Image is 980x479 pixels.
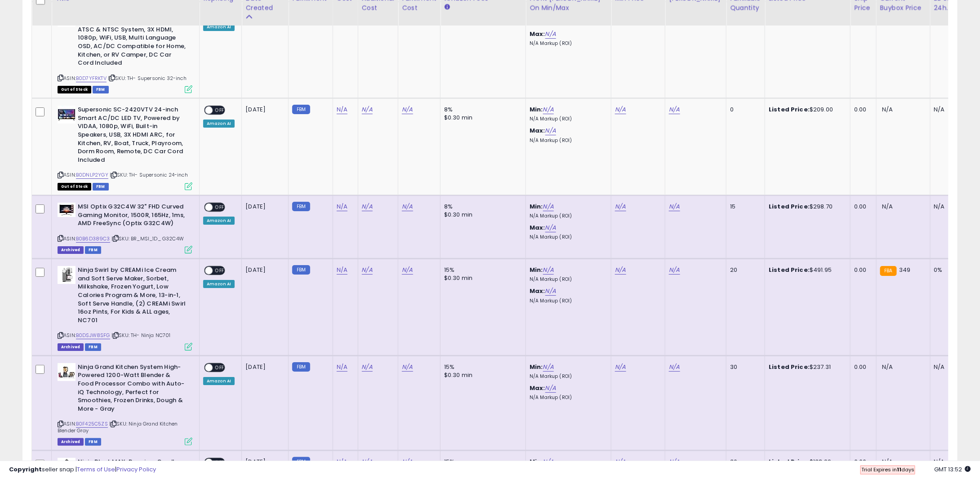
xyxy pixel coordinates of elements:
span: | SKU: TH- Supersonic 24-inch [110,171,188,178]
b: Ninja Swirl by CREAMi Ice Cream and Soft Serve Maker, Sorbet, Milkshake, Frozen Yogurt, Low Calor... [78,266,187,327]
a: N/A [669,363,680,372]
a: Terms of Use [77,465,115,474]
strong: Copyright [9,465,42,474]
span: Trial Expires in days [861,466,914,473]
a: N/A [615,105,626,114]
span: | SKU: BR_MSI_1D_ G32C4W [111,235,184,242]
b: Min: [530,105,543,114]
a: N/A [545,126,556,135]
a: N/A [362,105,373,114]
span: FBM [93,183,109,191]
a: N/A [337,202,347,211]
div: 15% [444,363,519,371]
small: FBA [880,266,897,276]
div: 0% [934,266,964,274]
p: N/A Markup (ROI) [530,395,604,401]
img: 41G8RFzC9pL._SL40_.jpg [58,363,76,381]
b: Min: [530,266,543,274]
div: ASIN: [58,363,192,444]
span: OFF [213,267,227,275]
a: N/A [615,266,626,275]
small: FBM [292,202,310,211]
span: N/A [882,363,893,371]
span: | SKU: TH- Supersonic 32-inch [108,75,187,82]
p: N/A Markup (ROI) [530,234,604,240]
div: 30 [730,363,758,371]
a: B0DSJW8SFG [76,332,110,339]
a: N/A [669,202,680,211]
span: Listings that have been deleted from Seller Central [58,343,84,351]
a: N/A [669,266,680,275]
div: Amazon AI [203,23,235,31]
a: B0D7YFRKTV [76,75,107,82]
a: N/A [362,266,373,275]
a: N/A [337,363,347,372]
span: OFF [213,204,227,211]
span: FBM [85,438,101,446]
b: Listed Price: [769,202,810,211]
div: $298.70 [769,203,843,211]
a: N/A [543,202,554,211]
div: $237.31 [769,363,843,371]
a: N/A [362,363,373,372]
img: 31RDxLcAxvL._SL40_.jpg [58,203,76,217]
div: N/A [934,203,964,211]
div: 0.00 [854,266,869,274]
p: N/A Markup (ROI) [530,116,604,122]
b: Listed Price: [769,363,810,371]
small: FBM [292,105,310,114]
b: Min: [530,363,543,371]
small: FBM [292,265,310,275]
div: 0.00 [854,106,869,114]
div: Amazon AI [203,377,235,385]
div: N/A [934,363,964,371]
a: N/A [615,363,626,372]
div: Amazon AI [203,120,235,128]
p: N/A Markup (ROI) [530,137,604,144]
a: B0F425C5ZS [76,420,108,428]
b: Max: [530,30,545,38]
span: FBM [85,246,101,254]
div: ASIN: [58,203,192,253]
img: 41nO87+DqVL._SL40_.jpg [58,106,76,124]
div: 15% [444,266,519,274]
div: [DATE] [245,203,281,211]
b: Supersonic SC-3226SDVD 32-inch LED Smart HDTV w/DVD Player, ATSC & NTSC System, 3X HDMI, 1080p, W... [78,9,187,70]
a: Privacy Policy [116,465,156,474]
span: | SKU: TH- Ninja NC701 [111,332,171,339]
p: N/A Markup (ROI) [530,276,604,283]
span: FBM [93,86,109,93]
b: Listed Price: [769,105,810,114]
a: N/A [545,384,556,393]
span: OFF [213,106,227,114]
div: 20 [730,266,758,274]
b: Supersonic SC-2420VTV 24-inch Smart AC/DC LED TV, Powered by VIDAA, 1080p, WiFi, Built-in Speaker... [78,106,187,166]
p: N/A Markup (ROI) [530,373,604,380]
span: Listings that have been deleted from Seller Central [58,438,84,446]
div: ASIN: [58,106,192,189]
span: N/A [882,202,893,211]
span: 349 [899,266,910,274]
a: N/A [545,30,556,39]
p: N/A Markup (ROI) [530,213,604,219]
div: ASIN: [58,9,192,93]
a: N/A [543,363,554,372]
b: Max: [530,287,545,295]
small: FBM [292,362,310,372]
div: 0.00 [854,203,869,211]
a: N/A [337,105,347,114]
div: 8% [444,106,519,114]
div: Amazon AI [203,280,235,288]
div: $0.30 min [444,274,519,282]
div: [DATE] [245,363,281,371]
p: N/A Markup (ROI) [530,40,604,47]
a: N/A [402,363,413,372]
span: All listings that are currently out of stock and unavailable for purchase on Amazon [58,183,91,191]
p: N/A Markup (ROI) [530,298,604,304]
div: ASIN: [58,266,192,350]
span: All listings that are currently out of stock and unavailable for purchase on Amazon [58,86,91,93]
b: MSI Optix G32C4W 32" FHD Curved Gaming Monitor, 1500R, 165Hz, 1ms, AMD FreeSync (Optix G32C4W) [78,203,187,230]
a: N/A [337,266,347,275]
a: N/A [615,202,626,211]
img: 41T4GnvVUnL._SL40_.jpg [58,266,76,284]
